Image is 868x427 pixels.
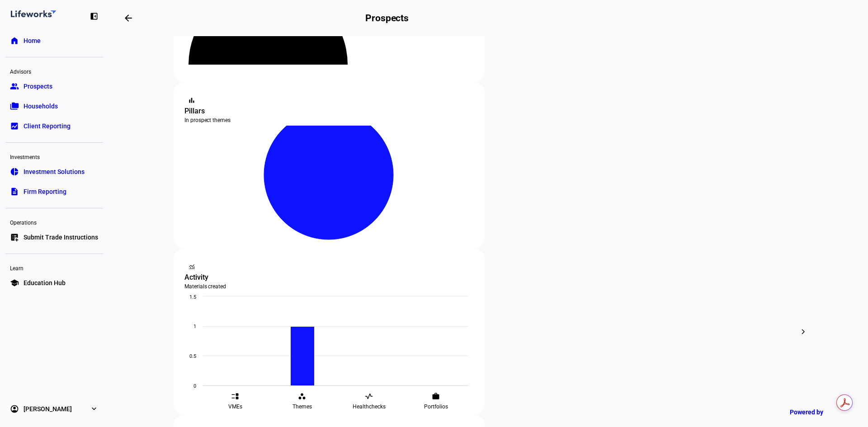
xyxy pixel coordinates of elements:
[184,117,474,124] div: In prospect themes
[184,272,474,283] div: Activity
[5,32,103,50] a: homeHome
[228,403,242,410] span: VMEs
[24,278,66,287] span: Education Hub
[10,36,19,45] eth-mat-symbol: home
[424,403,448,410] span: Portfolios
[24,36,41,45] span: Home
[24,167,85,176] span: Investment Solutions
[798,326,809,337] mat-icon: chevron_right
[24,122,71,131] span: Client Reporting
[5,163,103,181] a: pie_chartInvestment Solutions
[10,167,19,176] eth-mat-symbol: pie_chart
[365,392,373,400] eth-mat-symbol: vital_signs
[292,403,312,410] span: Themes
[193,383,196,389] text: 0
[10,102,19,111] eth-mat-symbol: folder_copy
[10,82,19,91] eth-mat-symbol: group
[10,122,19,131] eth-mat-symbol: bid_landscape
[432,392,440,400] eth-mat-symbol: work
[90,12,99,21] eth-mat-symbol: left_panel_close
[24,102,58,111] span: Households
[10,187,19,196] eth-mat-symbol: description
[298,392,306,400] eth-mat-symbol: workspaces
[365,13,409,23] h2: Prospects
[187,96,196,105] mat-icon: bar_chart
[5,216,103,228] div: Operations
[5,150,103,163] div: Investments
[90,404,99,413] eth-mat-symbol: expand_more
[24,233,98,242] span: Submit Trade Instructions
[5,183,103,201] a: descriptionFirm Reporting
[24,82,52,91] span: Prospects
[5,261,103,274] div: Learn
[24,404,72,413] span: [PERSON_NAME]
[123,13,134,23] mat-icon: arrow_backwards
[5,77,103,95] a: groupProspects
[184,283,474,290] div: Materials created
[184,106,474,117] div: Pillars
[5,97,103,115] a: folder_copyHouseholds
[5,117,103,135] a: bid_landscapeClient Reporting
[187,262,196,271] mat-icon: monitoring
[24,187,66,196] span: Firm Reporting
[189,294,196,300] text: 1.5
[353,403,386,410] span: Healthchecks
[193,324,196,329] text: 1
[10,233,19,242] eth-mat-symbol: list_alt_add
[10,404,19,413] eth-mat-symbol: account_circle
[5,65,103,77] div: Advisors
[231,392,239,400] eth-mat-symbol: event_list
[10,278,19,287] eth-mat-symbol: school
[785,404,854,420] a: Powered by
[189,353,196,359] text: 0.5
